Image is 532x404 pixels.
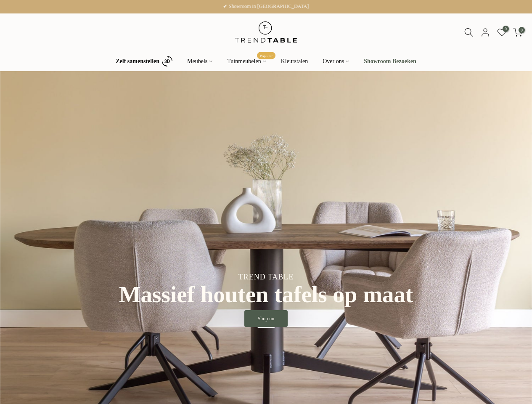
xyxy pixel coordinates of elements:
[11,2,521,11] p: ✔ Showroom in [GEOGRAPHIC_DATA]
[220,56,273,66] a: TuinmeubelenPopulair
[497,28,506,37] a: 0
[180,56,220,66] a: Meubels
[315,56,357,66] a: Over ons
[257,52,276,59] span: Populair
[229,13,303,51] img: trend-table
[109,54,180,69] a: Zelf samenstellen
[244,310,288,327] a: Shop nu
[116,58,159,64] b: Zelf samenstellen
[513,28,522,37] a: 0
[357,56,424,66] a: Showroom Bezoeken
[364,58,416,64] b: Showroom Bezoeken
[519,27,525,33] span: 0
[273,56,315,66] a: Kleurstalen
[503,26,509,32] span: 0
